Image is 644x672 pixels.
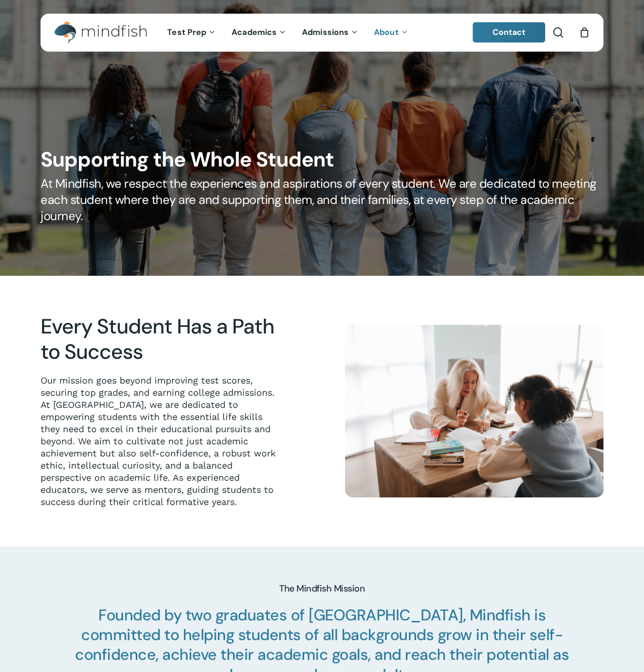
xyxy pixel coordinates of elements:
[41,374,277,508] p: Our mission goes beyond improving test scores, securing top grades, and earning college admission...
[302,27,349,37] span: Admissions
[224,28,294,37] a: Academics
[366,28,416,37] a: About
[160,28,224,37] a: Test Prep
[167,27,206,37] span: Test Prep
[493,27,526,37] span: Contact
[232,27,277,37] span: Academics
[345,325,603,497] img: 1 on 1 9
[294,28,366,37] a: Admissions
[160,14,416,52] nav: Main Menu
[473,22,546,43] a: Contact
[68,585,576,593] h3: The Mindfish Mission
[41,148,603,172] h1: Supporting the Whole Student
[579,27,590,38] a: Cart
[41,14,603,52] header: Main Menu
[374,27,399,37] span: About
[41,176,603,224] h5: At Mindfish, we respect the experiences and aspirations of every student. We are dedicated to mee...
[41,314,277,364] h2: Every Student Has a Path to Success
